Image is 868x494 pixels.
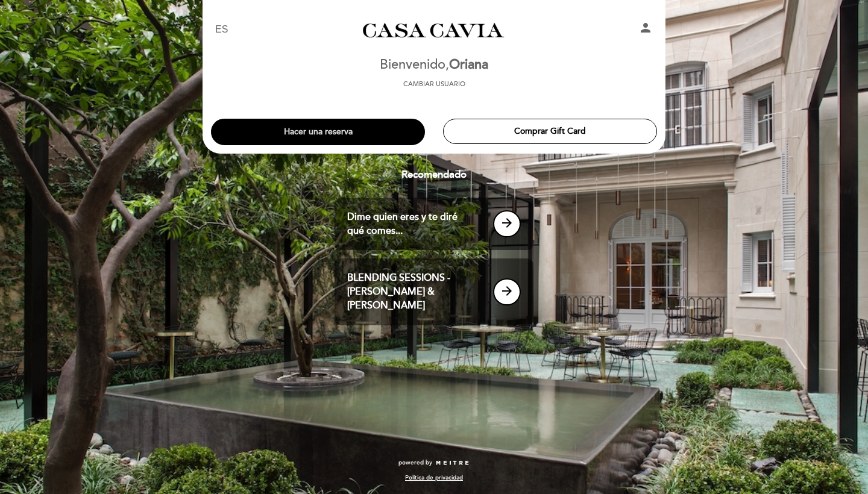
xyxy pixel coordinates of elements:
[435,460,470,466] img: MEITRE
[347,271,463,313] p: BLENDING SESSIONS - [PERSON_NAME] & [PERSON_NAME]
[211,169,657,181] h3: Recomendado
[211,119,425,145] button: Hacer una reserva
[380,58,488,72] h2: Bienvenido,
[359,13,509,46] a: Casa Cavia
[638,20,653,39] button: person
[493,210,521,237] button: arrow_forward
[405,474,463,482] a: Política de privacidad
[493,278,521,305] button: arrow_forward
[500,284,514,298] i: arrow_forward
[398,458,470,467] a: powered by
[443,119,657,144] button: Comprar Gift Card
[500,216,514,230] i: arrow_forward
[347,210,463,238] p: Dime quien eres y te diré qué comes...
[449,57,488,73] span: Oriana
[638,20,653,35] i: person
[400,79,469,90] button: Cambiar usuario
[398,458,432,467] span: powered by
